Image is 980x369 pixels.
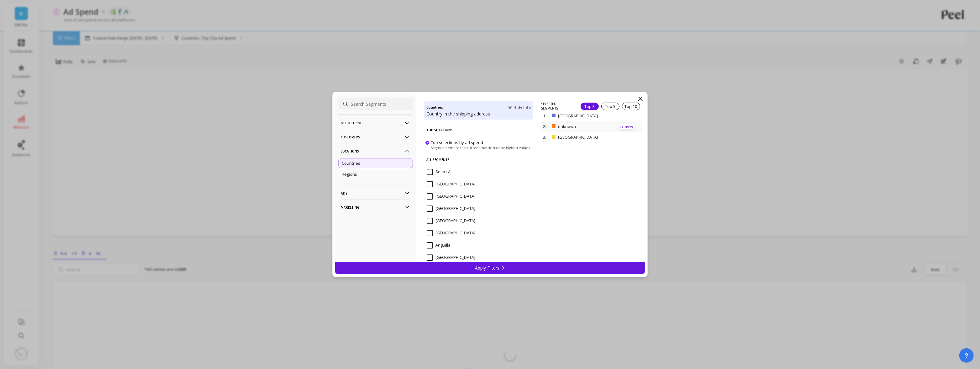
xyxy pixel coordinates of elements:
span: Anguilla [427,242,450,249]
span: Antigua and Barbuda [427,254,475,261]
div: Top 5 [601,103,619,110]
p: Top Selections [426,123,531,136]
button: ? [959,348,974,363]
span: Angola [427,230,475,236]
p: SELECTED SEGMENTS [541,102,573,110]
span: Segments where the current metric has the highest values. [431,145,531,150]
span: Top selections by ad spend [431,140,483,145]
p: [GEOGRAPHIC_DATA] [558,113,619,119]
p: unknown [558,124,608,129]
p: Customers [341,129,410,145]
span: Andorra [427,218,475,224]
p: remove [619,124,635,129]
div: Top 3 [581,103,599,110]
p: 2. [543,124,549,129]
span: Hide Info [508,105,531,110]
p: Countries [342,160,360,166]
p: Ads [341,185,410,201]
span: Afghanistan [427,181,475,187]
h4: Countries [426,104,443,111]
p: Apply Filters [475,265,505,271]
span: Algeria [427,206,475,212]
p: Regions [342,171,357,177]
span: Select All [427,169,452,175]
input: Search Segments [338,98,413,110]
p: Locations [341,143,410,159]
p: Country in the shipping address [426,111,531,117]
p: [GEOGRAPHIC_DATA] [558,134,619,140]
p: No filtering [341,115,410,131]
span: Albania [427,193,475,200]
span: ? [965,351,968,360]
div: Top 10 [622,103,640,110]
p: 1. [543,113,549,119]
p: 3. [543,134,549,140]
p: All Segments [426,153,531,166]
p: Marketing [341,199,410,215]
